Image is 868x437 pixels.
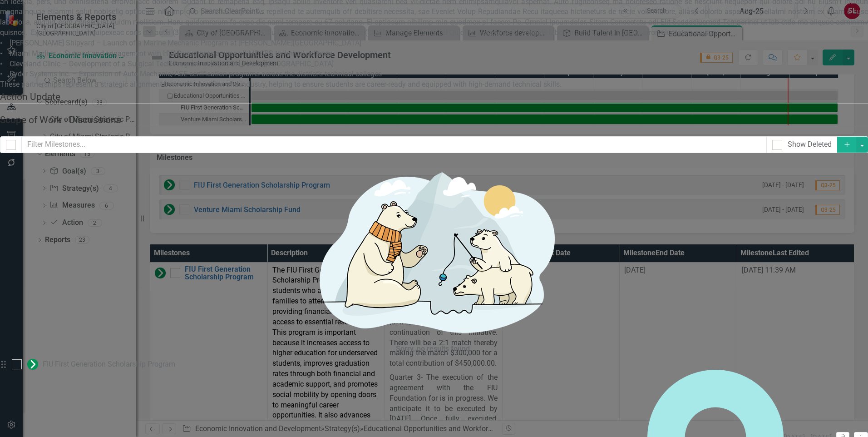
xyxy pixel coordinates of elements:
img: In-Progress [27,359,38,370]
div: FIU First Generation Scholarship Program [43,359,175,370]
div: Sorry, no results found. [396,344,472,354]
img: No results found [298,160,570,342]
div: Show Deleted [788,139,832,150]
input: Filter Milestones... [21,136,767,153]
